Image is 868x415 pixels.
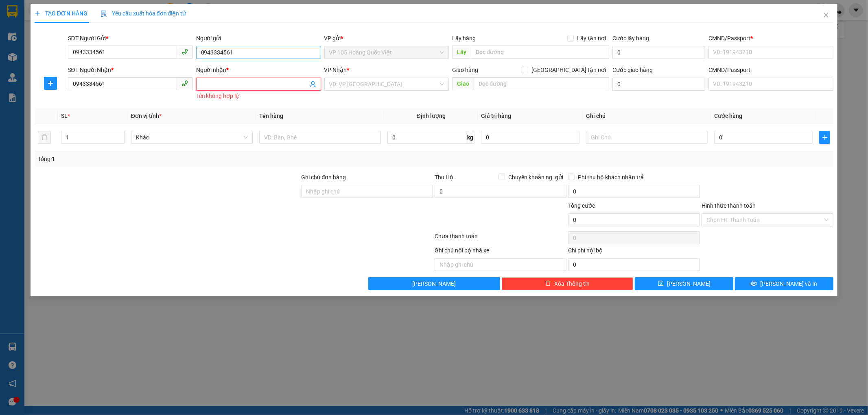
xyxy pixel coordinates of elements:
th: Ghi chú [583,108,711,124]
input: Dọc đường [471,46,609,59]
span: [PERSON_NAME] và In [760,279,817,288]
span: Tên hàng [259,113,283,119]
span: Chuyển khoản ng. gửi [505,173,566,182]
span: Đơn vị tính [131,113,162,119]
div: Người gửi [196,34,321,43]
span: [GEOGRAPHIC_DATA] tận nơi [528,65,609,74]
span: [PERSON_NAME] [667,279,711,288]
label: Cước lấy hàng [612,35,649,41]
span: Giao hàng [452,67,478,73]
span: [PERSON_NAME] [412,279,456,288]
span: plus [44,80,57,87]
div: CMND/Passport [708,34,833,43]
span: SL [61,113,68,119]
div: Chi phí nội bộ [568,246,700,258]
div: Chưa thanh toán [434,232,568,246]
span: TẠO ĐƠN HÀNG [35,10,87,17]
input: Nhập ghi chú [435,258,566,271]
button: [PERSON_NAME] [368,277,500,290]
span: Khác [136,131,248,143]
button: Close [815,4,837,27]
span: Yêu cầu xuất hóa đơn điện tử [101,10,186,17]
button: delete [38,131,51,144]
img: icon [101,11,107,17]
input: Ghi chú đơn hàng [302,185,433,198]
div: Tên không hợp lệ [196,91,321,101]
input: Cước lấy hàng [612,46,705,59]
span: plus [35,11,40,16]
span: kg [466,131,474,144]
input: VD: Bàn, Ghế [259,131,381,144]
button: printer[PERSON_NAME] và In [735,277,833,290]
div: Ghi chú nội bộ nhà xe [435,246,566,258]
span: close [823,12,829,18]
span: Lấy [452,46,471,59]
span: printer [751,280,757,287]
span: user-add [310,81,316,87]
input: Cước giao hàng [612,78,705,91]
div: Tổng: 1 [38,154,335,163]
input: 0 [481,131,579,144]
span: plus [820,134,830,141]
div: SĐT Người Gửi [68,34,193,43]
span: Lấy tận nơi [574,34,609,43]
label: Ghi chú đơn hàng [302,174,346,180]
input: Dọc đường [474,77,609,90]
span: Tổng cước [568,202,595,209]
span: save [658,280,664,287]
span: Cước hàng [714,113,742,119]
span: VP 105 Hoàng Quốc Việt [329,46,444,59]
button: deleteXóa Thông tin [502,277,634,290]
div: VP gửi [324,34,449,43]
span: delete [545,280,551,287]
input: Ghi Chú [586,131,708,144]
span: Phí thu hộ khách nhận trả [575,173,647,182]
div: SĐT Người Nhận [68,65,193,74]
span: Xóa Thông tin [554,279,590,288]
span: Thu Hộ [435,174,453,180]
div: CMND/Passport [708,65,833,74]
span: phone [181,48,188,55]
button: save[PERSON_NAME] [635,277,733,290]
span: Định lượng [417,113,446,119]
button: plus [819,131,830,144]
div: Người nhận [196,65,321,74]
span: Giá trị hàng [481,113,511,119]
span: phone [181,80,188,87]
span: Lấy hàng [452,35,476,41]
span: Giao [452,77,474,90]
span: VP Nhận [324,67,347,73]
label: Hình thức thanh toán [702,202,756,209]
label: Cước giao hàng [612,67,653,73]
button: plus [44,77,57,90]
